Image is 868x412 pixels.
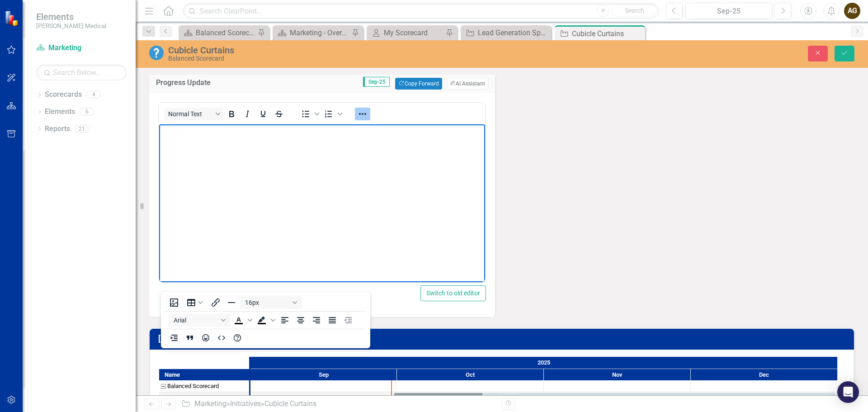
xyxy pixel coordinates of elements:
[245,299,289,306] span: 16px
[271,108,287,120] button: Strikethrough
[355,108,370,120] button: Reveal or hide additional toolbar items
[159,380,249,392] div: Balanced Scorecard
[230,331,245,344] button: Help
[158,334,849,343] h3: [PERSON_NAME] Chart
[156,79,257,87] h3: Progress Update
[168,55,545,62] div: Balanced Scorecard
[149,46,164,60] img: No Information
[298,108,321,120] div: Bullet list
[275,27,349,38] a: Marketing - Overview Dashboard
[325,314,340,327] button: Justify
[45,107,75,117] a: Elements
[277,314,292,327] button: Align left
[844,3,860,19] button: AG
[159,369,249,380] div: Name
[463,27,549,38] a: Lead Generation Specialist: Secure leads that turn into meetings and Sales pipeline opportunities
[166,296,182,309] button: Insert image
[159,392,249,404] div: Cubicle Curtains
[208,296,223,309] button: Insert/edit link
[181,399,495,409] div: » »
[86,91,101,99] div: 4
[224,296,239,309] button: Horizontal line
[293,314,308,327] button: Align center
[168,110,212,118] span: Normal Text
[254,314,277,327] div: Background color Black
[174,392,216,404] div: Cubicle Curtains
[45,124,70,134] a: Reports
[181,27,255,38] a: Balanced Scorecard Welcome Page
[36,43,127,53] a: Marketing
[363,77,390,87] span: Sep-25
[395,78,442,90] button: Copy Forward
[183,3,659,19] input: Search ClearPoint...
[544,369,691,381] div: Nov
[198,331,213,344] button: Emojis
[290,27,349,38] div: Marketing - Overview Dashboard
[45,90,82,100] a: Scorecards
[75,125,89,133] div: 21
[685,3,772,19] button: Sep-25
[36,65,127,81] input: Search Below...
[80,108,94,116] div: 6
[689,6,769,17] div: Sep-25
[255,108,271,120] button: Underline
[159,380,249,392] div: Task: Balanced Scorecard Start date: 2025-09-30 End date: 2025-10-01
[250,357,838,369] div: 2025
[224,108,239,120] button: Bold
[230,399,261,408] a: Initiatives
[36,11,106,22] span: Elements
[196,27,255,38] div: Balanced Scorecard Welcome Page
[691,369,838,381] div: Dec
[250,369,397,381] div: Sep
[167,380,219,392] div: Balanced Scorecard
[168,45,545,55] div: Cubicle Curtains
[159,124,485,282] iframe: Rich Text Area
[5,10,20,26] img: ClearPoint Strategy
[420,285,486,301] button: Switch to old editor
[214,331,229,344] button: HTML Editor
[478,27,549,38] div: Lead Generation Specialist: Secure leads that turn into meetings and Sales pipeline opportunities
[231,314,254,327] div: Text color Black
[369,27,443,38] a: My Scorecard
[447,78,488,90] button: AI Assistant
[837,381,859,403] div: Open Intercom Messenger
[240,296,302,309] button: Font size 16px
[397,369,544,381] div: Oct
[264,399,316,408] div: Cubicle Curtains
[384,27,443,38] div: My Scorecard
[182,296,208,309] button: Table
[165,108,223,120] button: Block Normal Text
[182,331,198,344] button: Blockquote
[321,108,344,120] div: Numbered list
[309,314,324,327] button: Align right
[166,331,182,344] button: Increase indent
[240,108,255,120] button: Italic
[159,392,249,404] div: Task: Start date: 2025-09-30 End date: 2025-12-31
[625,7,644,14] span: Search
[168,314,231,327] button: Font Arial
[612,5,657,17] button: Search
[36,22,106,29] small: [PERSON_NAME] Medical
[572,28,643,39] div: Cubicle Curtains
[194,399,226,408] a: Marketing
[174,317,218,324] span: Arial
[394,393,835,403] div: Task: Start date: 2025-09-30 End date: 2025-12-31
[340,314,356,327] button: Decrease indent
